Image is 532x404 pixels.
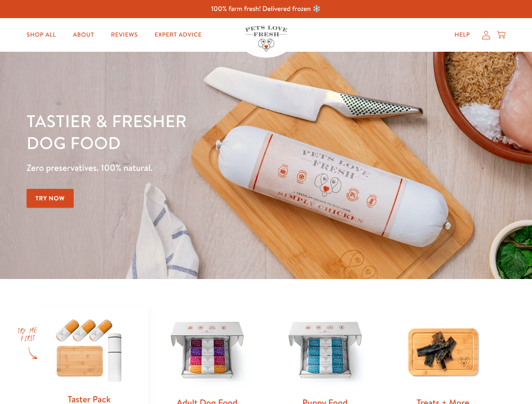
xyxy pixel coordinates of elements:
a: Help [448,27,477,43]
p: Zero preservatives. 100% natural. [27,160,346,175]
a: Shop All [20,27,63,43]
img: Pets Love Fresh [245,26,287,51]
a: Try Now [27,189,74,208]
h1: Tastier & fresher dog food [27,110,346,154]
a: About [66,27,101,43]
a: Reviews [104,27,144,43]
a: Expert Advice [148,27,209,43]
